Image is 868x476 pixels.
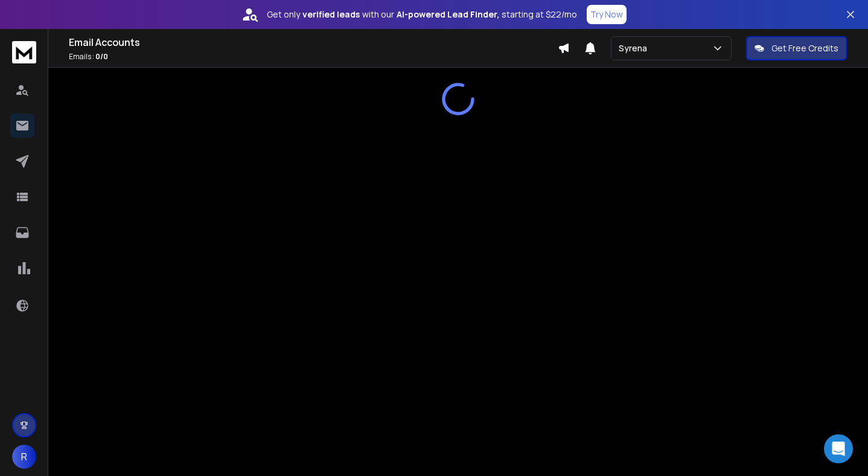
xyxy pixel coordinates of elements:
[746,36,847,60] button: Get Free Credits
[12,445,36,469] button: R
[69,52,558,62] p: Emails :
[619,42,652,54] p: Syrena
[590,8,623,21] p: Try Now
[12,41,36,63] img: logo
[771,42,838,54] p: Get Free Credits
[397,8,499,21] strong: AI-powered Lead Finder,
[95,51,108,62] span: 0 / 0
[587,5,627,24] button: Try Now
[302,8,360,21] strong: verified leads
[69,35,558,50] h1: Email Accounts
[824,434,853,463] div: Open Intercom Messenger
[267,8,577,21] p: Get only with our starting at $22/mo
